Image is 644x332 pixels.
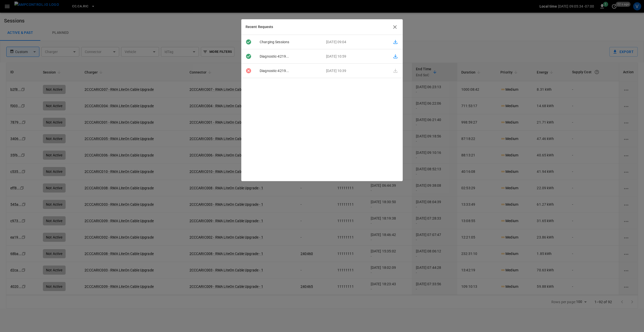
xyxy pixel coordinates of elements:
[322,68,388,74] p: [DATE] 10:39
[241,53,256,59] div: Downloaded
[322,39,388,45] p: [DATE] 09:04
[322,54,388,59] p: [DATE] 10:59
[241,39,256,45] div: Ready to download
[256,39,322,45] p: charging sessions
[256,54,322,59] p: Diagnostic-4219...
[241,68,256,74] div: Failed
[246,24,273,30] h6: Recent Requests
[256,68,322,74] p: Diagnostic-4219...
